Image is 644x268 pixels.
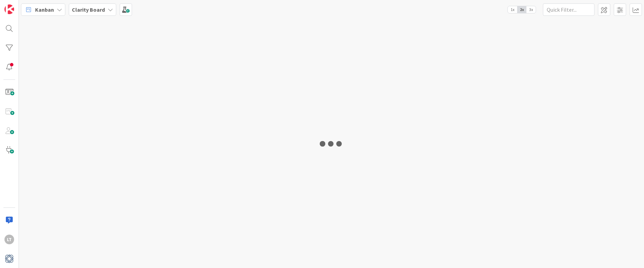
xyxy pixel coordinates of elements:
[517,6,526,13] span: 2x
[543,3,594,16] input: Quick Filter...
[4,4,14,14] img: Visit kanbanzone.com
[4,235,14,244] div: LT
[508,6,517,13] span: 1x
[526,6,536,13] span: 3x
[4,254,14,264] img: avatar
[35,6,54,14] span: Kanban
[72,6,105,13] b: Clarity Board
